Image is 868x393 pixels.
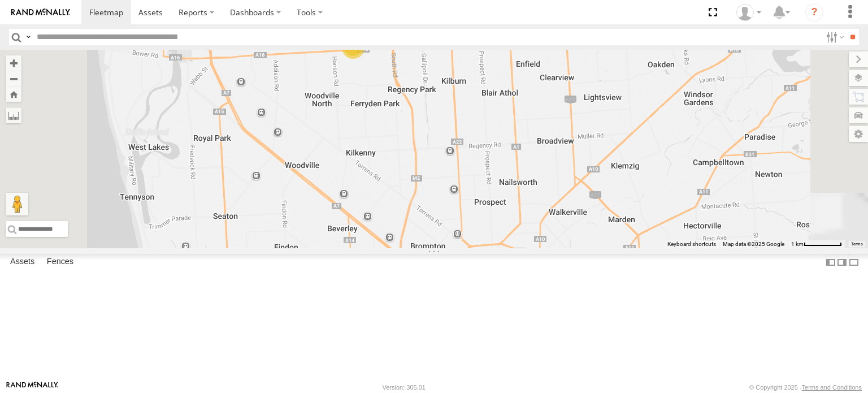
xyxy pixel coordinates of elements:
[732,4,765,21] div: Amin Vahidinezhad
[6,87,21,102] button: Zoom Home
[848,254,860,270] label: Hide Summary Table
[749,384,862,391] div: © Copyright 2025 -
[805,3,823,21] i: ?
[6,193,28,215] button: Drag Pegman onto the map to open Street View
[5,254,40,270] label: Assets
[11,8,70,16] img: rand-logo.svg
[6,71,21,87] button: Zoom out
[822,29,846,45] label: Search Filter Options
[6,382,58,393] a: Visit our Website
[836,254,848,270] label: Dock Summary Table to the Right
[6,107,21,123] label: Measure
[802,384,862,391] a: Terms and Conditions
[6,55,21,71] button: Zoom in
[723,241,784,247] span: Map data ©2025 Google
[24,29,33,45] label: Search Query
[849,126,868,142] label: Map Settings
[383,384,426,391] div: Version: 305.01
[791,241,804,247] span: 1 km
[788,240,845,248] button: Map Scale: 1 km per 64 pixels
[667,240,716,248] button: Keyboard shortcuts
[342,36,364,59] div: 2
[41,254,79,270] label: Fences
[825,254,836,270] label: Dock Summary Table to the Left
[851,242,863,247] a: Terms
